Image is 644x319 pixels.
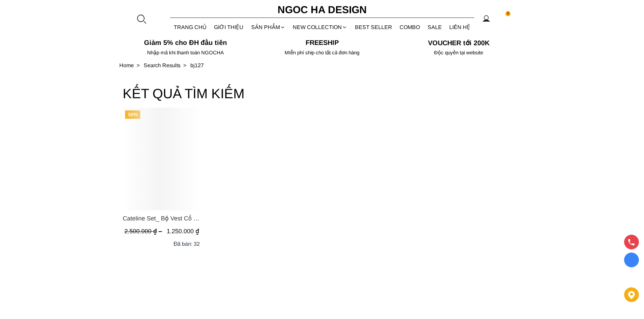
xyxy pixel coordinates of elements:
a: LIÊN HỆ [446,18,474,36]
div: SẢN PHẨM [247,18,289,36]
h6: MIễn phí ship cho tất cả đơn hàng [256,50,388,56]
a: Link to bj127 [190,62,204,68]
a: NEW COLLECTION [289,18,351,36]
a: Link to Search Results [144,62,190,68]
h5: VOUCHER tới 200K [392,39,525,47]
a: Link to Home [119,62,144,68]
a: messenger [624,270,639,283]
span: > [181,62,189,68]
a: Ngoc Ha Design [271,2,373,18]
span: 1.250.000 ₫ [167,228,199,235]
div: Đã bán: 32 [173,240,200,248]
a: Product image - Cateline Set_ Bộ Vest Cổ V Đính Cúc Nhí Chân Váy Bút Chì BJ127 [123,108,200,210]
a: GIỚI THIỆU [210,18,247,36]
a: SALE [424,18,446,36]
span: > [134,62,142,68]
a: BEST SELLER [351,18,396,36]
span: 2.500.000 ₫ [124,228,164,235]
span: 0 [505,11,511,17]
h6: Độc quyền tại website [392,50,525,56]
font: Freeship [306,39,339,46]
span: Cateline Set_ Bộ Vest Cổ V Đính Cúc Nhí Chân Váy Bút Chì BJ127 [123,214,200,223]
a: Combo [396,18,424,36]
h3: KẾT QUẢ TÌM KIẾM [123,83,522,104]
a: Display image [624,252,639,267]
a: TRANG CHỦ [170,18,211,36]
font: Nhập mã khi thanh toán NGOCHA [147,50,224,55]
a: Link to Cateline Set_ Bộ Vest Cổ V Đính Cúc Nhí Chân Váy Bút Chì BJ127 [123,214,200,223]
font: Giảm 5% cho ĐH đầu tiên [144,39,227,46]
